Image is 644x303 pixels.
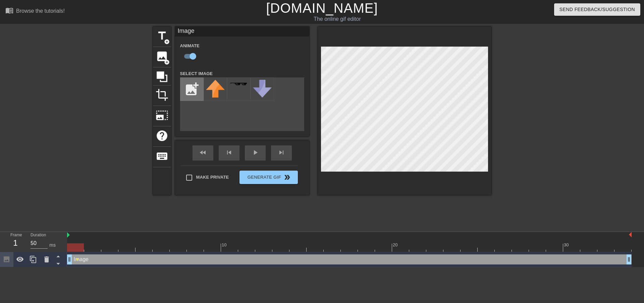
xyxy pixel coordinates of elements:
span: help [156,129,168,142]
span: Generate Gif [242,173,295,181]
div: 20 [393,242,399,248]
div: Frame [5,232,25,251]
span: add_circle [164,39,170,45]
label: Duration [31,233,46,237]
img: bound-end.png [629,232,632,237]
img: upvote.png [206,80,225,98]
span: Send Feedback/Suggestion [559,5,635,14]
span: Make Private [196,174,229,181]
span: fast_rewind [199,148,207,157]
span: lens [76,258,79,261]
span: drag_handle [626,256,632,263]
span: title [156,29,168,42]
span: image [156,50,168,63]
span: double_arrow [283,173,291,181]
div: 10 [222,242,228,248]
label: Animate [180,43,200,49]
div: ms [49,242,56,249]
img: deal-with-it.png [229,82,248,86]
div: Browse the tutorials! [16,8,65,14]
span: play_arrow [251,148,259,157]
button: Send Feedback/Suggestion [554,3,640,16]
img: downvote.png [253,80,272,98]
label: Select Image [180,70,213,77]
span: skip_next [277,148,285,157]
span: skip_previous [225,148,233,157]
div: 30 [564,242,570,248]
span: menu_book [5,6,13,14]
a: Browse the tutorials! [5,6,65,17]
span: keyboard [156,150,168,163]
a: [DOMAIN_NAME] [266,1,378,15]
button: Generate Gif [239,171,298,184]
div: 1 [10,237,20,249]
span: photo_size_select_large [156,109,168,122]
span: crop [156,88,168,101]
div: Image [175,26,309,37]
span: add_circle [164,59,170,65]
div: The online gif editor [218,15,457,23]
span: drag_handle [66,256,73,263]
